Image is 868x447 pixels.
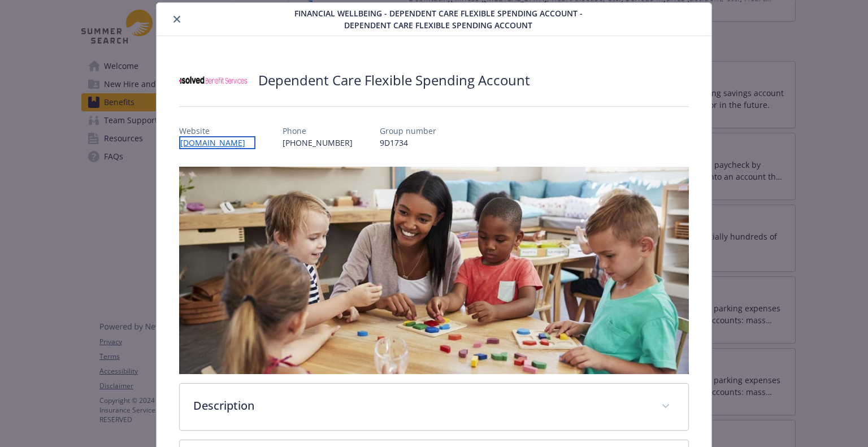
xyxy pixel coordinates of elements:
[179,63,247,97] img: iSolved Benefit Services
[380,125,436,137] p: Group number
[170,12,184,26] button: close
[283,137,353,149] p: [PHONE_NUMBER]
[283,125,353,137] p: Phone
[275,7,602,31] span: Financial Wellbeing - Dependent Care Flexible Spending Account - Dependent Care Flexible Spending...
[180,384,688,430] div: Description
[179,136,255,149] a: [DOMAIN_NAME]
[179,125,255,137] p: Website
[193,397,647,414] p: Description
[380,137,436,149] p: 9D1734
[258,71,530,90] h2: Dependent Care Flexible Spending Account
[179,167,688,374] img: banner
